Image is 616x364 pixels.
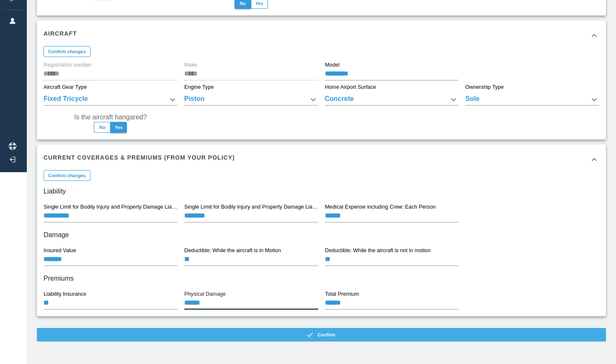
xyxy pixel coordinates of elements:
div: Piston [184,94,318,106]
label: Aircraft Gear Type [44,83,87,91]
label: Is the aircraft hangared? [74,112,147,122]
button: No [94,122,111,133]
div: Sole [465,94,599,106]
label: Home Airport Surface [325,83,376,91]
label: Physical Damage [184,290,226,298]
label: Deductible: While the aircraft is in Motion [184,247,281,254]
label: Deductible: While the aircraft is not in motion [325,247,430,254]
h6: Aircraft [44,29,77,38]
button: Yes [110,122,127,133]
button: Confirm changes [44,46,90,57]
button: Confirm changes [44,170,90,181]
h6: Liability [44,186,599,197]
label: Insured Value [44,247,76,254]
label: Model [325,61,340,69]
label: Single Limit for Bodily Injury and Property Damage Liability including Passengers: Each Occurrence [44,203,177,211]
label: Ownership Type [465,83,504,91]
div: Concrete [325,94,459,106]
label: Registration number [44,61,92,69]
h6: Premiums [44,273,599,284]
label: Engine Type [184,83,214,91]
h6: Damage [44,229,599,241]
label: Single Limit for Bodily Injury and Property Damage Liability: Each Passenger [184,203,318,211]
label: Make [184,61,197,69]
label: Total Premium [325,290,359,298]
div: Fixed Tricycle [44,94,178,106]
button: Confirm [37,328,606,341]
div: Current Coverages & Premiums (from your policy) [37,145,606,175]
label: Liability Insurance [44,290,86,298]
label: Medical Expense including Crew: Each Person [325,203,436,211]
div: Aircraft [37,21,606,51]
h6: Current Coverages & Premiums (from your policy) [44,153,235,162]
